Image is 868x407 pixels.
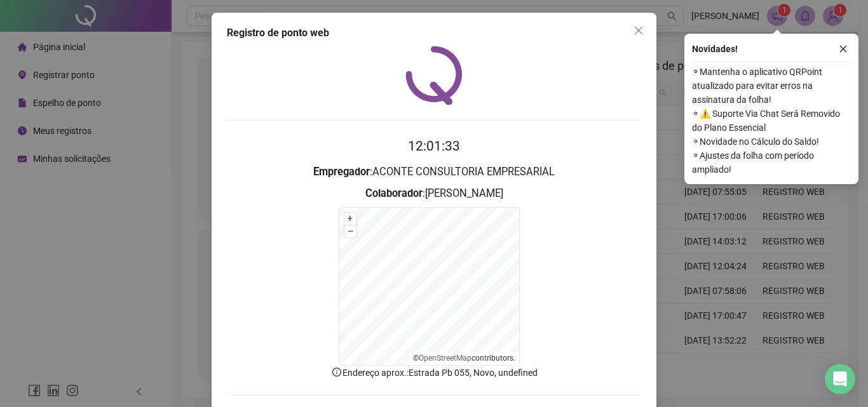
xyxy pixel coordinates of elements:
[227,25,641,41] div: Registro de ponto web
[839,44,848,53] span: close
[227,164,641,180] h3: : ACONTE CONSULTORIA EMPRESARIAL
[692,135,851,149] span: ⚬ Novidade no Cálculo do Saldo!
[344,213,356,225] button: +
[331,366,342,378] span: info-circle
[634,25,644,36] span: close
[419,354,471,363] a: OpenStreetMap
[227,366,641,380] p: Endereço aprox. : Estrada Pb 055, Novo, undefined
[408,138,460,154] time: 12:01:33
[692,65,851,107] span: ⚬ Mantenha o aplicativo QRPoint atualizado para evitar erros na assinatura da folha!
[413,354,515,363] li: © contributors.
[344,225,356,237] button: –
[692,107,851,135] span: ⚬ ⚠️ Suporte Via Chat Será Removido do Plano Essencial
[825,364,855,394] div: Open Intercom Messenger
[692,149,851,177] span: ⚬ Ajustes da folha com período ampliado!
[628,20,649,41] button: Close
[405,46,463,105] img: QRPoint
[313,166,370,178] strong: Empregador
[365,187,423,199] strong: Colaborador
[227,185,641,202] h3: : [PERSON_NAME]
[692,42,738,56] span: Novidades !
